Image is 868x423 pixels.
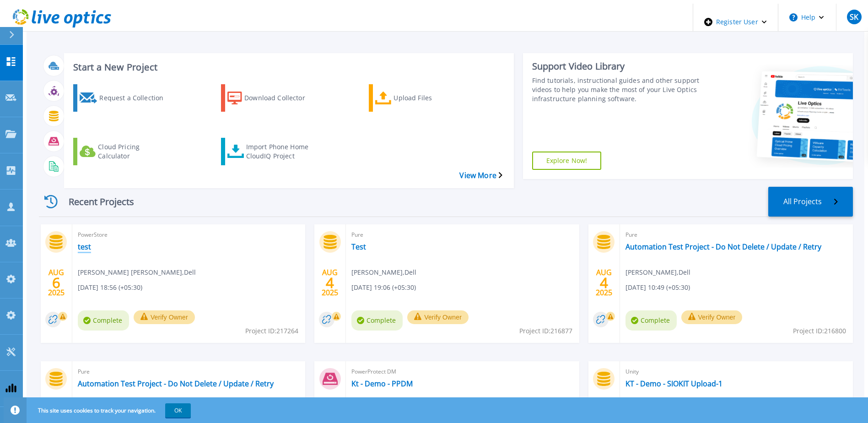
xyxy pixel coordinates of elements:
[519,326,572,336] span: Project ID: 216877
[99,87,173,109] div: Request a Collection
[693,4,778,40] div: Register User
[600,279,608,287] span: 4
[78,310,129,331] span: Complete
[351,230,573,240] span: Pure
[73,138,184,165] a: Cloud Pricing Calculator
[768,187,853,217] a: All Projects
[78,367,300,377] span: Pure
[48,266,65,299] div: AUG 2025
[78,242,91,251] a: test
[681,310,743,324] button: Verify Owner
[73,84,184,112] a: Request a Collection
[134,310,195,324] button: Verify Owner
[351,267,416,277] span: [PERSON_NAME] , Dell
[351,310,403,331] span: Complete
[532,76,700,103] div: Find tutorials, instructional guides and other support videos to help you make the most of your L...
[625,267,690,277] span: [PERSON_NAME] , Dell
[165,403,191,418] button: OK
[459,171,502,180] a: View More
[625,230,847,240] span: Pure
[321,266,339,299] div: AUG 2025
[245,326,298,336] span: Project ID: 217264
[78,267,196,277] span: [PERSON_NAME] [PERSON_NAME] , Dell
[52,279,60,287] span: 6
[351,282,416,293] span: [DATE] 19:06 (+05:30)
[244,87,318,109] div: Download Collector
[78,379,274,388] a: Automation Test Project - Do Not Delete / Update / Retry
[625,367,847,377] span: Unity
[369,84,480,112] a: Upload Files
[625,242,821,251] a: Automation Test Project - Do Not Delete / Update / Retry
[532,152,602,170] a: Explore Now!
[625,379,722,388] a: KT - Demo - SIOKIT Upload-1
[246,140,319,163] div: Import Phone Home CloudIQ Project
[394,87,467,109] div: Upload Files
[407,310,469,324] button: Verify Owner
[625,310,677,331] span: Complete
[78,230,300,240] span: PowerStore
[29,403,191,418] span: This site uses cookies to track your navigation.
[532,60,700,72] div: Support Video Library
[39,190,149,213] div: Recent Projects
[778,4,836,31] button: Help
[351,379,413,388] a: Kt - Demo - PPDM
[221,84,332,112] a: Download Collector
[326,279,334,287] span: 4
[351,367,573,377] span: PowerProtect DM
[595,266,613,299] div: AUG 2025
[78,282,142,293] span: [DATE] 18:56 (+05:30)
[793,326,846,336] span: Project ID: 216800
[625,282,690,293] span: [DATE] 10:49 (+05:30)
[73,62,502,72] h3: Start a New Project
[850,13,858,21] span: SK
[351,242,366,251] a: Test
[98,140,171,163] div: Cloud Pricing Calculator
